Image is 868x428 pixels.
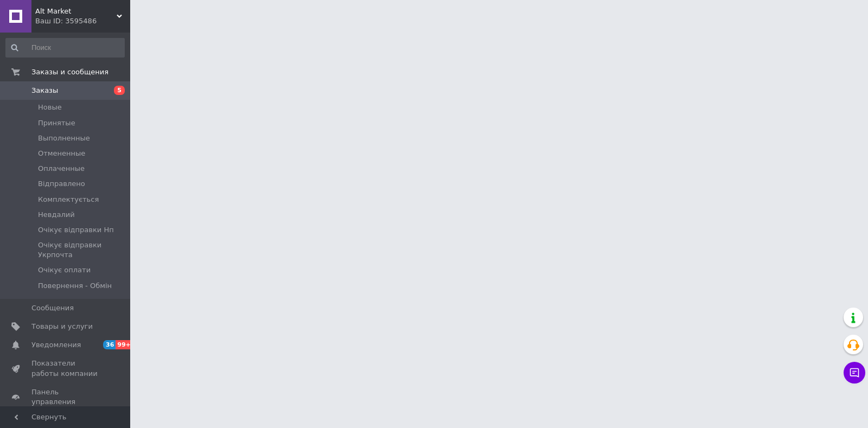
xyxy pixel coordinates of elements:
[31,322,93,331] span: Товары и услуги
[103,340,116,349] span: 36
[38,195,99,205] span: Комплектується
[38,118,75,128] span: Принятые
[114,86,125,95] span: 5
[31,387,100,407] span: Панель управления
[31,86,58,95] span: Заказы
[38,149,85,158] span: Отмененные
[38,240,124,260] span: Очікує відправки Укрпочта
[5,38,125,58] input: Поиск
[35,16,130,26] div: Ваш ID: 3595486
[844,362,865,384] button: Чат с покупателем
[31,303,74,313] span: Сообщения
[31,359,100,378] span: Показатели работы компании
[38,281,112,291] span: Повернення - Обмін
[38,133,90,143] span: Выполненные
[38,179,85,189] span: Відправлено
[38,225,114,235] span: Очікує відправки Нп
[38,265,91,275] span: Очікує оплати
[31,340,81,350] span: Уведомления
[116,340,133,349] span: 99+
[35,7,117,16] span: Alt Market
[38,164,85,174] span: Оплаченные
[31,67,108,77] span: Заказы и сообщения
[38,103,62,112] span: Новые
[38,210,75,220] span: Невдалий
